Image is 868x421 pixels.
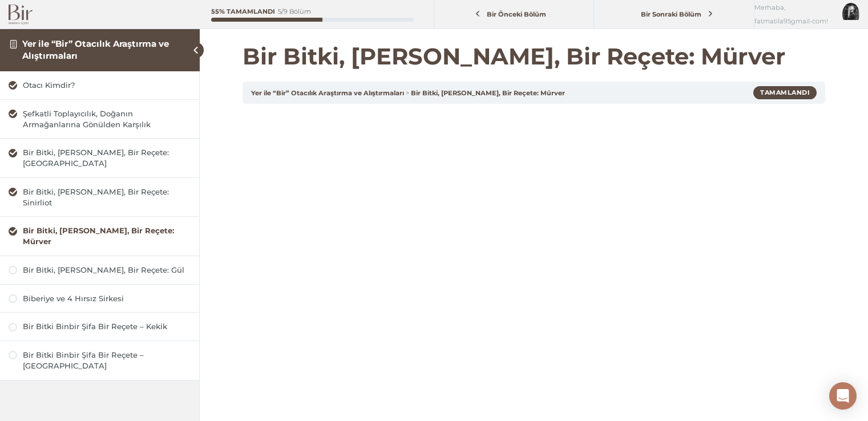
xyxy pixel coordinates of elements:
[9,225,191,247] a: Bir Bitki, [PERSON_NAME], Bir Reçete: Mürver
[243,43,825,70] h1: Bir Bitki, [PERSON_NAME], Bir Reçete: Mürver
[597,4,751,25] a: Bir Sonraki Bölüm
[211,9,275,15] div: 55% Tamamlandı
[22,38,169,60] a: Yer ile “Bir” Otacılık Araştırma ve Alıştırmaları
[23,80,191,91] div: Otacı Kimdir?
[9,350,191,371] a: Bir Bitki Binbir Şifa Bir Reçete – [GEOGRAPHIC_DATA]
[23,108,191,130] div: Şefkatli Toplayıcılık, Doğanın Armağanlarına Gönülden Karşılık
[251,89,404,97] a: Yer ile “Bir” Otacılık Araştırma ve Alıştırmaları
[481,10,553,18] span: Bir Önceki Bölüm
[9,187,191,208] a: Bir Bitki, [PERSON_NAME], Bir Reçete: Sinirliot
[9,293,191,304] a: Biberiye ve 4 Hırsız Sirkesi
[9,265,191,276] a: Bir Bitki, [PERSON_NAME], Bir Reçete: Gül
[23,321,191,332] div: Bir Bitki Binbir Şifa Bir Reçete – Kekik
[23,187,191,208] div: Bir Bitki, [PERSON_NAME], Bir Reçete: Sinirliot
[437,4,591,25] a: Bir Önceki Bölüm
[829,382,857,410] div: Open Intercom Messenger
[9,147,191,169] a: Bir Bitki, [PERSON_NAME], Bir Reçete: [GEOGRAPHIC_DATA]
[23,225,191,247] div: Bir Bitki, [PERSON_NAME], Bir Reçete: Mürver
[9,321,191,332] a: Bir Bitki Binbir Şifa Bir Reçete – Kekik
[411,89,565,97] a: Bir Bitki, [PERSON_NAME], Bir Reçete: Mürver
[754,1,834,28] span: Merhaba, fatmatila95gmail-com!
[23,265,191,276] div: Bir Bitki, [PERSON_NAME], Bir Reçete: Gül
[753,86,817,99] div: Tamamlandı
[23,350,191,371] div: Bir Bitki Binbir Şifa Bir Reçete – [GEOGRAPHIC_DATA]
[9,5,33,25] img: Bir Logo
[278,9,311,15] div: 5/9 Bölüm
[23,293,191,304] div: Biberiye ve 4 Hırsız Sirkesi
[9,108,191,130] a: Şefkatli Toplayıcılık, Doğanın Armağanlarına Gönülden Karşılık
[635,10,708,18] span: Bir Sonraki Bölüm
[23,147,191,169] div: Bir Bitki, [PERSON_NAME], Bir Reçete: [GEOGRAPHIC_DATA]
[9,80,191,91] a: Otacı Kimdir?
